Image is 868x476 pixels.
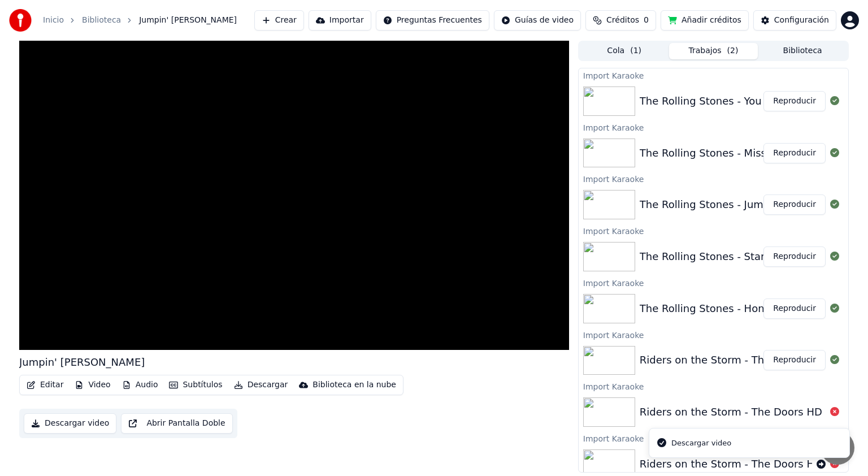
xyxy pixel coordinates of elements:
[254,10,304,31] button: Crear
[669,43,758,59] button: Trabajos
[494,10,581,31] button: Guías de video
[763,143,826,163] button: Reproducir
[763,194,826,215] button: Reproducir
[763,350,826,370] button: Reproducir
[579,68,848,82] div: Import Karaoke
[43,15,237,26] nav: breadcrumb
[24,413,116,434] button: Descargar video
[579,276,848,289] div: Import Karaoke
[758,43,847,59] button: Biblioteca
[640,249,860,265] div: The Rolling Stones - Start Me Up - OFFICIAL
[606,15,639,26] span: Créditos
[229,377,293,393] button: Descargar
[763,298,826,319] button: Reproducir
[313,379,396,391] div: Biblioteca en la nube
[22,377,68,393] button: Editar
[70,377,115,393] button: Video
[43,15,64,26] a: Inicio
[579,120,848,134] div: Import Karaoke
[671,438,731,449] div: Descargar video
[644,15,649,26] span: 0
[640,404,822,420] div: Riders on the Storm - The Doors HD
[585,10,656,31] button: Créditos0
[118,377,163,393] button: Audio
[309,10,371,31] button: Importar
[774,15,829,26] div: Configuración
[9,9,32,32] img: youka
[640,301,844,317] div: The Rolling Stones - Honky Tonk Women
[763,246,826,267] button: Reproducir
[640,352,822,368] div: Riders on the Storm - The Doors HD
[753,10,836,31] button: Configuración
[661,10,749,31] button: Añadir créditos
[579,172,848,185] div: Import Karaoke
[139,15,237,26] span: Jumpin' [PERSON_NAME]
[763,91,826,111] button: Reproducir
[164,377,227,393] button: Subtítulos
[579,431,848,445] div: Import Karaoke
[579,328,848,341] div: Import Karaoke
[640,456,822,472] div: Riders on the Storm - The Doors HD
[19,354,145,370] div: Jumpin' [PERSON_NAME]
[579,379,848,393] div: Import Karaoke
[121,413,232,434] button: Abrir Pantalla Doble
[579,224,848,237] div: Import Karaoke
[727,45,739,57] span: ( 2 )
[82,15,121,26] a: Biblioteca
[580,43,669,59] button: Cola
[376,10,489,31] button: Preguntas Frecuentes
[630,45,641,57] span: ( 1 )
